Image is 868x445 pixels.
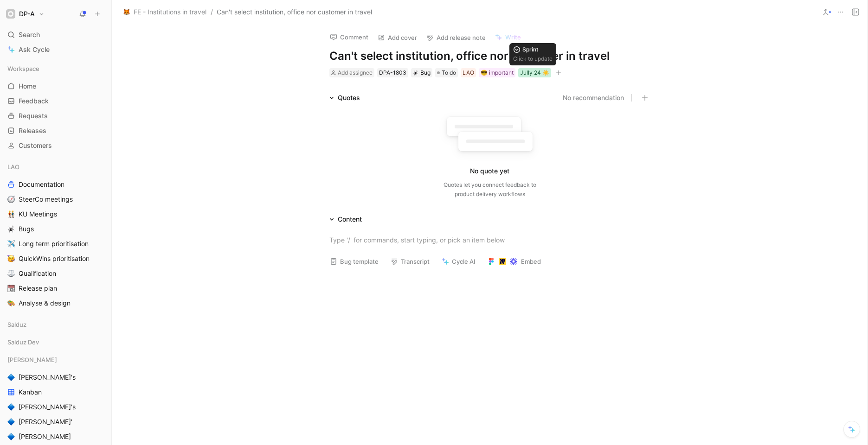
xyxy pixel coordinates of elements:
span: Salduz [7,320,26,329]
div: 😎 important [481,68,514,77]
a: Kanban [4,385,108,399]
button: Add cover [373,31,421,44]
div: Salduz [4,318,108,334]
a: Documentation [4,178,108,191]
div: LAO [4,160,108,174]
img: 🔷 [7,374,15,381]
button: 🔷 [6,416,17,427]
span: Write [505,33,521,41]
div: Content [326,214,366,225]
img: 🔷 [7,403,15,411]
span: SteerCo meetings [19,195,73,204]
a: 🔷[PERSON_NAME]'s [4,370,108,384]
a: Home [4,79,108,93]
div: [PERSON_NAME] [4,353,108,367]
a: 🧭SteerCo meetings [4,192,108,206]
button: ⚖️ [6,268,17,279]
a: Ask Cycle [4,43,108,57]
span: Analyse & design [19,299,71,308]
span: Workspace [7,64,39,73]
a: 🔷[PERSON_NAME] [4,430,108,444]
div: LAO [463,68,474,77]
img: 🕷️ [413,70,418,76]
div: No quote yet [470,165,509,177]
a: 🎨Analyse & design [4,296,108,310]
img: 🕷️ [7,225,15,233]
span: / [211,6,213,18]
span: Ask Cycle [19,44,50,55]
button: 🎨 [6,298,17,309]
button: Transcript [386,255,434,268]
a: 🔷[PERSON_NAME]'s [4,400,108,414]
div: Quotes [326,92,364,103]
a: Releases [4,124,108,138]
a: Requests [4,109,108,123]
div: Workspace [4,62,108,76]
span: [PERSON_NAME]' [19,417,72,426]
span: Requests [19,111,48,121]
img: 🎨 [7,299,15,307]
img: 🧭 [7,196,15,203]
span: [PERSON_NAME] [19,432,71,441]
button: 🔷 [6,431,17,442]
button: 🦊FE - Institutions in travel [121,6,209,18]
div: Quotes let you connect feedback to product delivery workflows [444,180,536,199]
button: 🔷 [6,401,17,413]
span: LAO [7,162,19,172]
img: ✈️ [7,240,15,248]
a: 🥳QuickWins prioritisation [4,252,108,266]
img: 🥳 [7,255,15,262]
a: ✈️Long term prioritisation [4,237,108,251]
span: Bugs [19,224,34,234]
a: ⚖️Qualification [4,267,108,280]
img: 🔷 [7,433,15,440]
span: Long term prioritisation [19,239,89,248]
div: DPA-1803 [379,68,406,77]
span: KU Meetings [19,210,57,219]
button: Comment [326,31,373,44]
img: 📆 [7,285,15,292]
button: ✈️ [6,238,17,249]
span: Documentation [19,180,64,189]
img: 👬 [7,210,15,218]
span: Home [19,82,36,91]
span: [PERSON_NAME] [7,355,57,364]
button: 🧭 [6,194,17,205]
a: 👬KU Meetings [4,207,108,221]
div: Salduz Dev [4,335,108,352]
span: Kanban [19,388,42,397]
div: Content [338,214,362,225]
img: 🦊 [123,9,130,15]
span: To do [442,68,456,77]
img: 🔷 [7,418,15,426]
button: 👬 [6,209,17,220]
span: Release plan [19,284,57,293]
span: Add assignee [338,69,373,76]
div: Bug [413,68,431,77]
span: Qualification [19,269,56,278]
div: Jully 24 ☀️ [520,68,549,77]
span: Search [19,29,40,40]
a: 🕷️Bugs [4,222,108,236]
h1: Can't select institution, office nor customer in travel [329,49,650,64]
div: Salduz Dev [4,335,108,349]
a: 🔷[PERSON_NAME]' [4,415,108,429]
span: QuickWins prioritisation [19,254,90,263]
a: 📆Release plan [4,281,108,295]
img: DP-A [6,9,15,19]
span: Feedback [19,96,49,106]
button: 🥳 [6,253,17,264]
button: 🕷️ [6,223,17,235]
span: [PERSON_NAME]'s [19,402,76,412]
img: ⚖️ [7,270,15,277]
div: 🕷️Bug [411,68,432,77]
a: Customers [4,139,108,153]
span: Customers [19,141,52,150]
div: LAODocumentation🧭SteerCo meetings👬KU Meetings🕷️Bugs✈️Long term prioritisation🥳QuickWins prioritis... [4,160,108,310]
button: Embed [483,255,545,268]
button: Cycle AI [437,255,480,268]
div: Quotes [338,92,360,103]
div: To do [435,68,458,77]
button: 📆 [6,283,17,294]
span: FE - Institutions in travel [134,6,206,18]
